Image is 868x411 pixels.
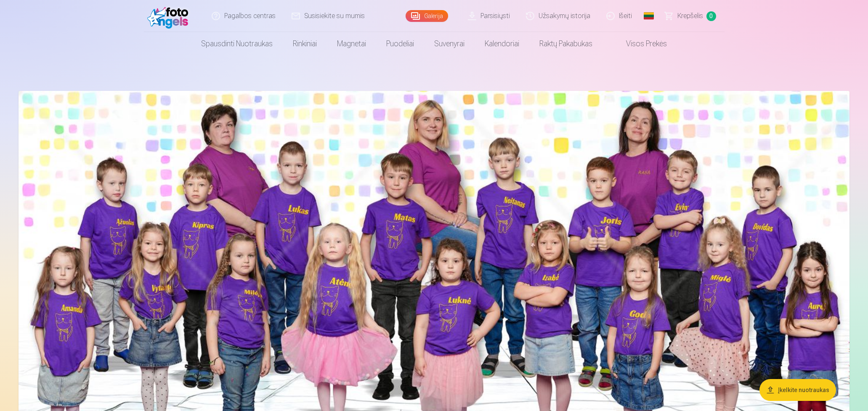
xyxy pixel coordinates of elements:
[147,3,193,29] img: /fa5
[706,11,716,21] span: 0
[759,379,836,401] button: Įkelkite nuotraukas
[406,10,448,22] a: Galerija
[376,32,424,56] a: Puodeliai
[327,32,376,56] a: Magnetai
[191,32,283,56] a: Spausdinti nuotraukas
[283,32,327,56] a: Rinkiniai
[529,32,603,56] a: Raktų pakabukas
[677,11,703,21] span: Krepšelis
[603,32,677,56] a: Visos prekės
[424,32,475,56] a: Suvenyrai
[475,32,529,56] a: Kalendoriai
